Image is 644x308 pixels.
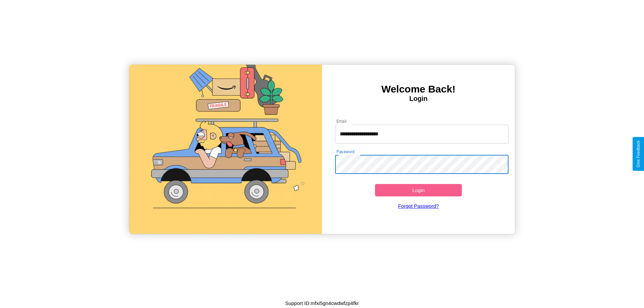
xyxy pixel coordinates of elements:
[336,149,354,155] label: Password
[375,184,462,196] button: Login
[336,118,347,124] label: Email
[322,95,515,103] h4: Login
[129,65,322,234] img: gif
[332,196,505,215] a: Forgot Password?
[285,299,359,308] p: Support ID: mfxi5gn4cwdwfzp4fkr
[636,140,641,168] div: Give Feedback
[322,83,515,95] h3: Welcome Back!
